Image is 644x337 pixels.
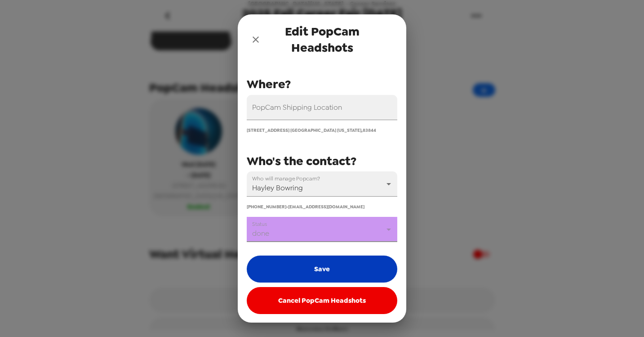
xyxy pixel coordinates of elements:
input: 875 Perimeter Dr [247,95,397,120]
button: Cancel PopCam Headshots [247,287,397,314]
span: [STREET_ADDRESS] [GEOGRAPHIC_DATA] [US_STATE] , 83844 [247,127,376,133]
div: done [247,217,397,242]
button: Save [247,256,397,283]
label: Who will manage Popcam? [252,175,320,182]
span: [PHONE_NUMBER] • [247,204,288,210]
span: Where? [247,76,291,92]
div: Hayley Bowring [247,171,397,197]
span: Edit PopCam Headshots [265,23,379,56]
span: [EMAIL_ADDRESS][DOMAIN_NAME] [288,204,364,210]
label: Status [252,220,267,228]
button: close [247,31,265,49]
span: Who's the contact? [247,153,356,169]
